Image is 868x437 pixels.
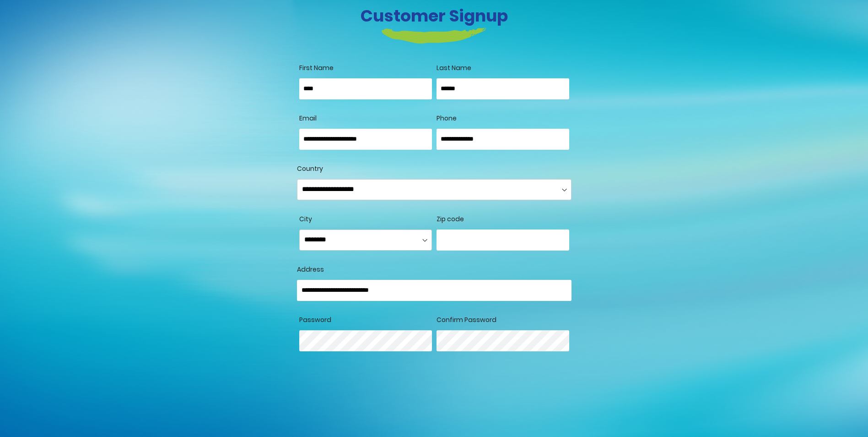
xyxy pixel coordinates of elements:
span: City [299,214,312,224]
span: Country [297,164,323,173]
span: Address [297,265,324,274]
span: First Name [299,63,334,72]
span: Last Name [437,63,471,72]
span: Phone [437,114,457,123]
span: Email [299,114,317,123]
span: Confirm Password [437,315,496,324]
img: login-heading-border.png [382,28,486,44]
span: Password [299,315,331,324]
h3: Customer Signup [180,6,688,26]
iframe: reCAPTCHA [297,393,436,429]
span: Zip code [437,214,464,224]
